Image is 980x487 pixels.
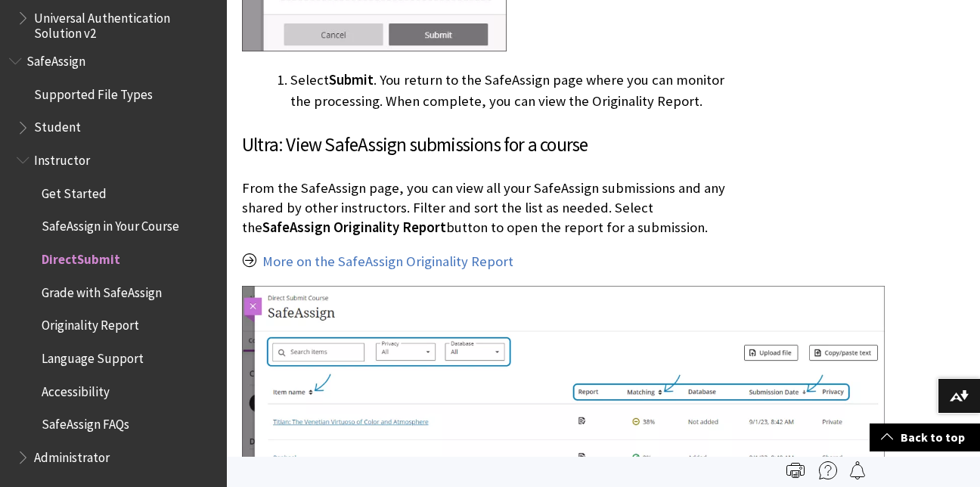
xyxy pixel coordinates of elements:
span: Instructor [34,147,90,168]
span: Student [34,115,81,135]
a: Back to top [870,423,980,451]
img: Follow this page [848,461,867,479]
nav: Book outline for Blackboard SafeAssign [9,48,218,470]
span: Supported File Types [34,82,153,102]
span: Submit [329,71,374,88]
span: Accessibility [42,379,110,399]
h3: Ultra: View SafeAssign submissions for a course [242,131,741,160]
img: More help [819,461,837,479]
span: SafeAssign Originality Report [262,219,446,236]
img: Print [786,461,805,479]
span: Get Started [42,181,107,201]
span: Universal Authentication Solution v2 [34,5,216,41]
span: SafeAssign in Your Course [42,214,179,234]
span: Originality Report [42,313,139,333]
span: SafeAssign [26,48,85,69]
span: SafeAssign FAQs [42,412,129,433]
li: Select . You return to the SafeAssign page where you can monitor the processing. When complete, y... [290,70,741,112]
span: Administrator [34,445,110,465]
span: DirectSubmit [42,247,120,267]
a: More on the SafeAssign Originality Report [262,253,513,271]
p: From the SafeAssign page, you can view all your SafeAssign submissions and any shared by other in... [242,178,741,238]
span: Language Support [42,346,144,366]
span: Grade with SafeAssign [42,280,162,300]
